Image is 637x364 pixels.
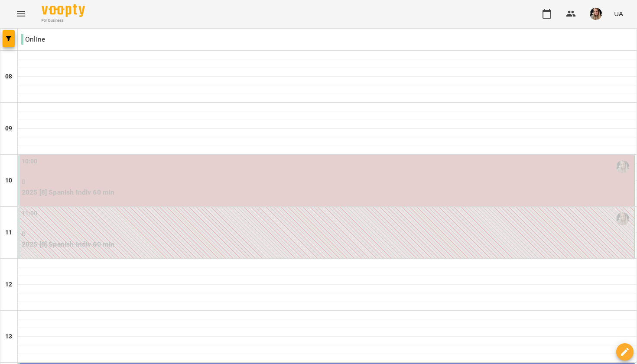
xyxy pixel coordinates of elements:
p: 2025 [8] Spanish Indiv 60 min [22,239,633,250]
label: 11:00 [22,209,38,218]
img: Voopty Logo [42,4,85,17]
p: 0 [22,229,633,239]
h6: 11 [5,228,12,237]
h6: 13 [5,332,12,341]
h6: 09 [5,124,12,133]
p: Online [21,34,45,45]
p: 0 [22,177,633,187]
p: 2025 [8] Spanish Indiv 60 min [22,187,633,198]
h6: 08 [5,72,12,81]
h6: 10 [5,176,12,185]
img: ff1aba66b001ca05e46c699d6feb4350.jpg [590,8,602,20]
img: Шевченко Поліна Андріївна (і) [616,212,629,225]
button: UA [611,6,627,22]
button: Menu [10,3,31,24]
img: Шевченко Поліна Андріївна (і) [616,160,629,173]
h6: 12 [5,280,12,289]
label: 10:00 [22,157,38,166]
span: For Business [42,18,85,23]
span: UA [614,9,623,18]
